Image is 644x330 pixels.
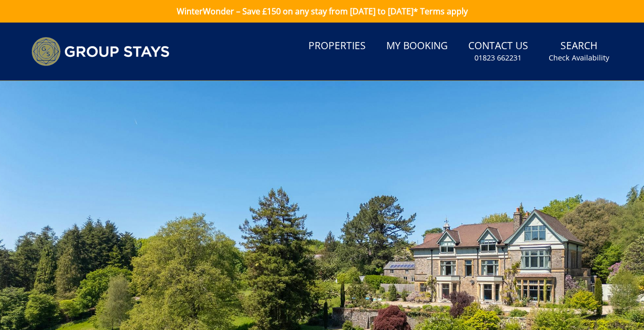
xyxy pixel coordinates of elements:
a: Contact Us01823 662231 [464,35,532,68]
small: Check Availability [549,53,609,63]
img: Group Stays [31,37,170,66]
small: 01823 662231 [474,53,522,63]
a: My Booking [382,35,452,58]
a: Properties [304,35,370,58]
a: SearchCheck Availability [545,35,613,68]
